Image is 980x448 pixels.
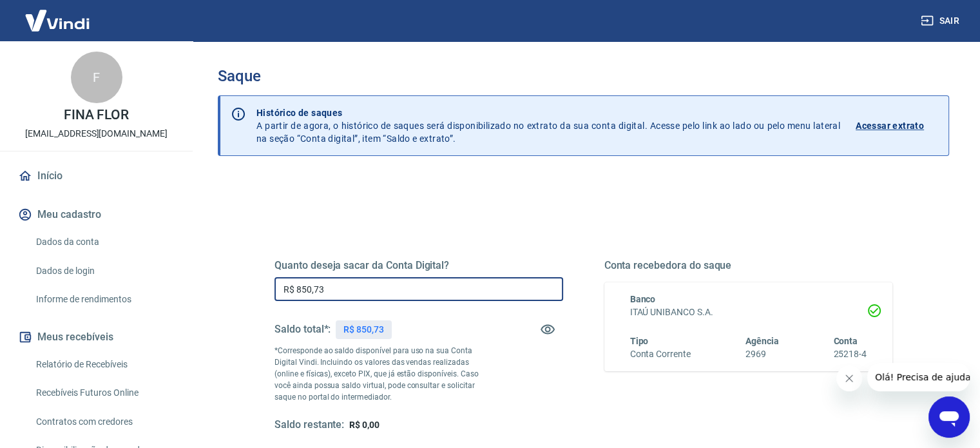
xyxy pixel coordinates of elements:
span: Conta [833,336,858,346]
span: Tipo [630,336,649,346]
div: F [71,52,122,103]
h5: Saldo total*: [274,323,331,336]
button: Meus recebíveis [15,323,177,351]
p: FINA FLOR [64,108,130,122]
h5: Quanto deseja sacar da Conta Digital? [274,259,563,272]
iframe: Fechar mensagem [836,365,862,391]
p: A partir de agora, o histórico de saques será disponibilizado no extrato da sua conta digital. Ac... [256,106,840,145]
iframe: Botão para abrir a janela de mensagens [928,396,970,438]
a: Acessar extrato [856,106,938,145]
span: Banco [630,294,656,304]
p: Acessar extrato [856,119,924,132]
p: Histórico de saques [256,106,840,119]
a: Contratos com credores [31,409,177,435]
h6: ITAÚ UNIBANCO S.A. [630,306,867,319]
button: Meu cadastro [15,200,177,229]
p: *Corresponde ao saldo disponível para uso na sua Conta Digital Vindi. Incluindo os valores das ve... [274,345,491,403]
h6: 2969 [745,347,779,361]
h6: 25218-4 [833,347,867,361]
a: Início [15,162,177,190]
a: Informe de rendimentos [31,286,177,313]
a: Dados de login [31,258,177,284]
p: R$ 850,73 [343,323,384,336]
img: Vindi [15,1,99,40]
span: Agência [745,336,779,346]
h5: Conta recebedora do saque [604,259,893,272]
h5: Saldo restante: [274,418,344,432]
span: Olá! Precisa de ajuda? [8,9,108,19]
a: Relatório de Recebíveis [31,351,177,378]
h6: Conta Corrente [630,347,691,361]
a: Dados da conta [31,229,177,255]
span: R$ 0,00 [349,420,380,430]
button: Sair [918,9,965,33]
h3: Saque [218,67,949,85]
p: [EMAIL_ADDRESS][DOMAIN_NAME] [25,127,168,141]
iframe: Mensagem da empresa [867,363,970,391]
a: Recebíveis Futuros Online [31,380,177,406]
